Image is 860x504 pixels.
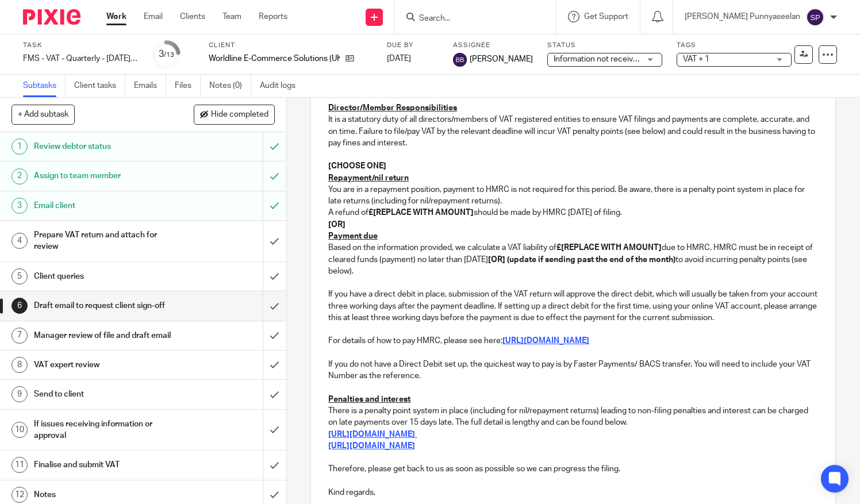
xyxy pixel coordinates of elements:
[34,327,179,344] h1: Manager review of file and draft email
[488,256,675,264] strong: [OR] (update if sending past the end of the month)
[328,232,378,240] u: Payment due
[175,75,201,97] a: Files
[23,9,80,25] img: Pixie
[134,75,166,97] a: Emails
[683,55,709,63] span: VAT + 1
[328,114,818,149] p: It is a statutory duty of all directors/members of VAT registered entities to ensure VAT filings ...
[260,75,304,97] a: Audit logs
[11,487,28,503] div: 12
[547,41,662,50] label: Status
[259,11,287,22] a: Reports
[328,395,410,403] u: Penalties and interest
[685,11,800,22] p: [PERSON_NAME] Punnyaseelan
[209,41,373,50] label: Client
[23,41,138,50] label: Task
[23,53,138,64] div: FMS - VAT - Quarterly - July - September, 2025
[328,288,818,324] p: If you have a direct debit in place, submission of the VAT return will approve the direct debit, ...
[418,14,521,24] input: Search
[11,357,28,373] div: 8
[328,359,818,382] p: If you do not have a Direct Debit set up, the quickest way to pay is by Faster Payments/ BACS tra...
[11,105,75,124] button: + Add subtask
[328,405,818,429] p: There is a penalty point system in place (including for nil/repayment returns) leading to non-fil...
[106,11,126,22] a: Work
[328,174,409,182] u: Repayment/nil return
[328,162,386,170] strong: [CHOOSE ONE]
[34,456,179,474] h1: Finalise and submit VAT
[453,41,533,50] label: Assignee
[11,138,28,155] div: 1
[211,110,268,120] span: Hide completed
[11,233,28,249] div: 4
[34,138,179,155] h1: Review debtor status
[556,244,662,252] strong: £[REPLACE WITH AMOUNT]
[11,268,28,284] div: 5
[453,53,467,67] img: svg%3E
[11,298,28,314] div: 6
[11,168,28,184] div: 2
[387,55,411,63] span: [DATE]
[34,415,179,445] h1: If issues receiving information or approval
[164,52,174,58] small: /13
[23,53,138,64] div: FMS - VAT - Quarterly - [DATE] - [DATE]
[328,184,818,207] p: You are in a repayment position, payment to HMRC is not required for this period. Be aware, there...
[470,53,533,65] span: [PERSON_NAME]
[328,430,415,438] a: [URL][DOMAIN_NAME]
[180,11,205,22] a: Clients
[328,242,818,277] p: Based on the information provided, we calculate a VAT liability of due to HMRC. HMRC must be in r...
[328,104,457,112] u: Director/Member Responsibilities
[11,328,28,344] div: 7
[11,198,28,214] div: 3
[11,457,28,473] div: 11
[328,221,345,229] strong: [OR]
[387,41,439,50] label: Due by
[34,268,179,285] h1: Client queries
[584,13,628,21] span: Get Support
[502,337,589,345] a: [URL][DOMAIN_NAME]
[34,226,179,256] h1: Prepare VAT return and attach for review
[159,48,174,61] div: 3
[209,53,340,64] p: Worldline E-Commerce Solutions (UK) Ltd
[34,386,179,403] h1: Send to client
[11,422,28,438] div: 10
[34,297,179,314] h1: Draft email to request client sign-off
[209,75,251,97] a: Notes (0)
[554,55,642,63] span: Information not received
[368,209,474,217] strong: £[REPLACE WITH AMOUNT]
[328,335,818,347] p: For details of how to pay HMRC, please see here:
[328,442,415,450] a: [URL][DOMAIN_NAME]
[74,75,125,97] a: Client tasks
[677,41,792,50] label: Tags
[328,487,818,498] p: Kind regards,
[328,463,818,475] p: Therefore, please get back to us as soon as possible so we can progress the filing.
[222,11,241,22] a: Team
[328,207,818,218] p: A refund of should be made by HMRC [DATE] of filing.
[34,197,179,214] h1: Email client
[34,167,179,184] h1: Assign to team member
[806,8,824,26] img: svg%3E
[34,486,179,503] h1: Notes
[11,386,28,402] div: 9
[144,11,163,22] a: Email
[194,105,275,124] button: Hide completed
[23,75,66,97] a: Subtasks
[34,356,179,374] h1: VAT expert review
